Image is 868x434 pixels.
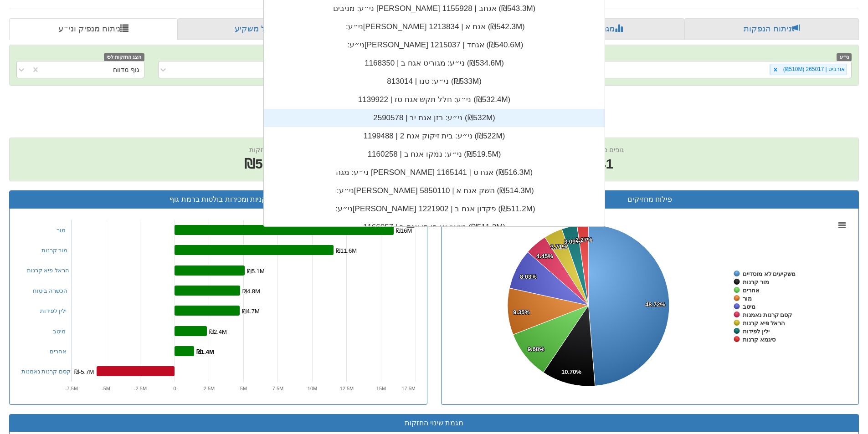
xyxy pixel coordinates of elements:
[178,18,349,40] a: פרופיל משקיע
[247,268,265,275] tspan: ₪5.1M
[536,253,553,260] tspan: 4.45%
[264,109,605,127] div: ני״ע: ‏בזן אגח יב | 2590578 ‎(₪532M)‎
[781,64,846,75] div: אורביט | 265017 (₪510M)
[448,195,852,204] h3: פילוח מחזיקים
[837,53,852,61] span: ני״ע
[376,386,385,391] text: 15M
[743,271,796,277] tspan: משקיעים לא מוסדיים
[264,91,605,109] div: ני״ע: ‏חלל תקש אגח טז | 1139922 ‎(₪532.4M)‎
[74,368,94,375] tspan: ₪-5.7M
[550,243,567,250] tspan: 3.71%
[743,279,769,286] tspan: מור קרנות
[56,227,66,234] a: מור
[520,273,537,280] tspan: 8.03%
[396,227,412,234] tspan: ₪16M
[264,182,605,200] div: ני״ע: ‏[PERSON_NAME] השק אגח א | 5850110 ‎(₪514.3M)‎
[134,386,146,391] text: -2.5M
[65,386,77,391] text: -7.5M
[50,348,67,355] a: אחרים
[242,288,260,295] tspan: ₪4.8M
[561,368,582,375] tspan: 10.70%
[743,320,785,327] tspan: הראל פיא קרנות
[249,146,284,153] span: שווי החזקות
[743,311,792,318] tspan: קסם קרנות נאמנות
[528,346,544,352] tspan: 9.68%
[513,309,530,316] tspan: 9.35%
[588,154,624,174] span: 41
[27,267,69,274] a: הראל פיא קרנות
[564,238,581,245] tspan: 3.09%
[684,18,859,40] a: ניתוח הנפקות
[244,156,289,171] span: ₪510M
[40,307,67,314] a: ילין לפידות
[743,303,755,310] tspan: מיטב
[33,287,68,294] a: הכשרה ביטוח
[575,236,592,243] tspan: 2.27%
[264,72,605,91] div: ני״ע: ‏סנו | 813014 ‎(₪533M)‎
[339,386,354,391] text: 12.5M
[209,328,227,335] tspan: ₪2.4M
[173,386,176,391] text: 0
[104,53,144,61] span: הצג החזקות לפי
[113,65,139,74] div: גוף מדווח
[196,348,214,355] tspan: ₪1.4M
[307,386,317,391] text: 10M
[264,218,605,236] div: ני״ע: ‏או פי סי אגח ב | 1166057 ‎(₪511.2M)‎
[21,368,71,375] a: קסם קרנות נאמנות
[645,301,666,308] tspan: 48.72%
[743,287,760,294] tspan: אחרים
[16,419,852,427] h3: מגמת שינוי החזקות
[264,163,605,182] div: ני״ע: ‏מגה [PERSON_NAME] אגח ט | 1165141 ‎(₪516.3M)‎
[264,18,605,36] div: ני״ע: ‏[PERSON_NAME] אגח א | 1213834 ‎(₪542.3M)‎
[743,336,776,343] tspan: סיגמא קרנות
[743,295,752,302] tspan: מור
[53,328,66,335] a: מיטב
[264,127,605,145] div: ני״ע: ‏בית זיקוק אגח 2 | 1199488 ‎(₪522M)‎
[401,386,416,391] text: 17.5M
[9,95,859,110] h2: אורביט | 265017 - ניתוח ני״ע
[272,386,283,391] text: 7.5M
[16,195,420,204] h3: קניות ומכירות בולטות ברמת גוף
[743,328,770,335] tspan: ילין לפידות
[264,36,605,54] div: ני״ע: ‏[PERSON_NAME] אגחד | 1215037 ‎(₪540.6M)‎
[264,145,605,163] div: ני״ע: ‏נמקו אגח ב | 1160258 ‎(₪519.5M)‎
[203,386,214,391] text: 2.5M
[264,200,605,218] div: ני״ע: ‏[PERSON_NAME] פקדון אגח ב | 1221902 ‎(₪511.2M)‎
[264,54,605,72] div: ני״ע: ‏מגוריט אגח ב | 1168350 ‎(₪534.6M)‎
[9,18,178,40] a: ניתוח מנפיק וני״ע
[102,386,110,391] text: -5M
[41,247,68,254] a: מור קרנות
[242,308,260,315] tspan: ₪4.7M
[240,386,247,391] text: 5M
[336,247,357,254] tspan: ₪11.6M
[588,146,624,153] span: גופים פעילים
